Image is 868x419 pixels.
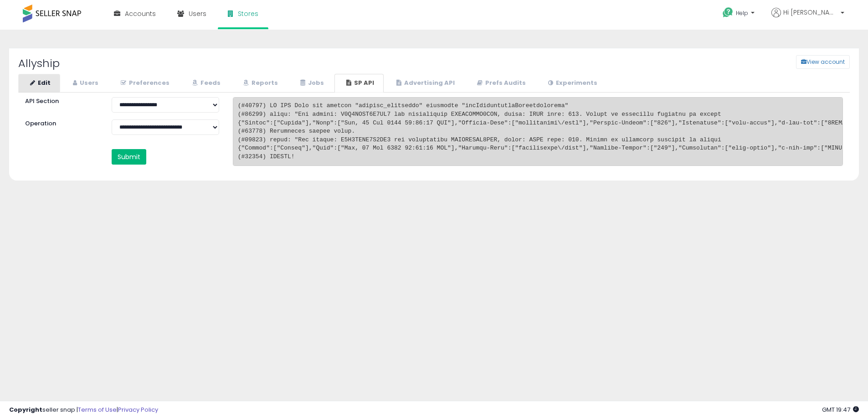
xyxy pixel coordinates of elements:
[189,9,206,18] span: Users
[125,9,156,18] span: Accounts
[796,55,850,69] button: View account
[180,74,230,93] a: Feeds
[78,405,117,414] a: Terms of Use
[536,74,607,93] a: Experiments
[736,9,748,17] span: Help
[18,119,105,128] label: Operation
[9,406,158,414] div: seller snap | |
[118,405,158,414] a: Privacy Policy
[112,149,146,165] button: Submit
[9,405,42,414] strong: Copyright
[722,7,734,18] i: Get Help
[61,74,108,93] a: Users
[334,74,384,93] a: SP API
[789,55,803,69] a: View account
[233,97,843,166] pre: (#40797) LO IPS Dolo sit ametcon "adipisc_elitseddo" eiusmodte "incIdiduntutlaBoreetdolorema" (#8...
[109,74,179,93] a: Preferences
[465,74,535,93] a: Prefs Audits
[288,74,334,93] a: Jobs
[231,74,288,93] a: Reports
[11,57,364,69] h2: Allyship
[18,97,105,106] label: API Section
[822,405,859,414] span: 2025-08-15 19:47 GMT
[238,9,258,18] span: Stores
[385,74,464,93] a: Advertising API
[783,8,838,17] span: Hi [PERSON_NAME]
[771,8,844,28] a: Hi [PERSON_NAME]
[18,74,60,93] a: Edit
